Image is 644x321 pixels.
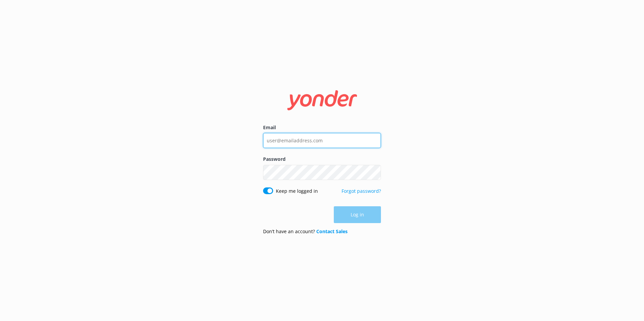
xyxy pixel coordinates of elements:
[263,133,381,148] input: user@emailaddress.com
[367,166,381,179] button: Show password
[316,228,348,235] a: Contact Sales
[263,228,348,235] p: Don’t have an account?
[276,187,318,195] label: Keep me logged in
[263,155,381,163] label: Password
[342,188,381,194] a: Forgot password?
[263,124,381,131] label: Email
